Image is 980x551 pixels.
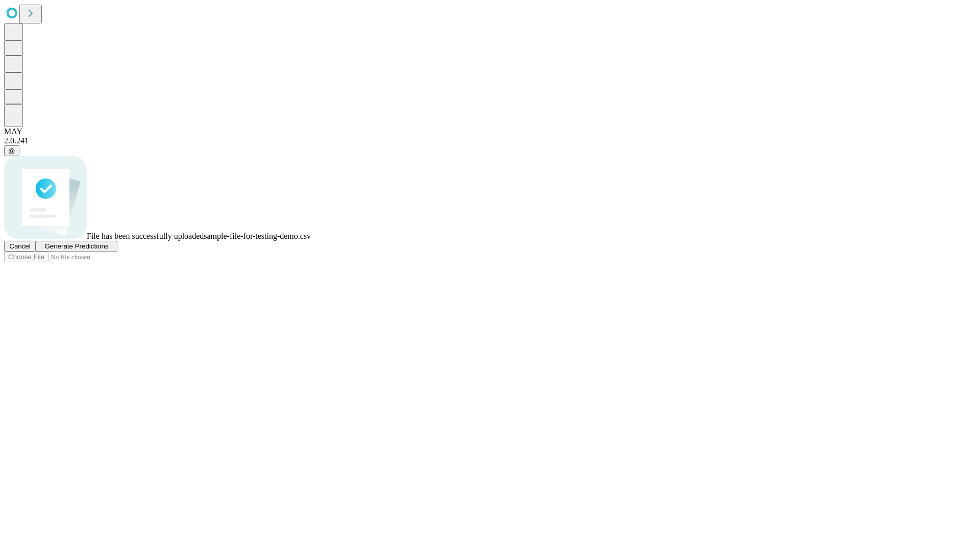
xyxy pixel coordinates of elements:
span: Cancel [9,242,31,250]
div: 2.0.241 [4,136,976,145]
button: Generate Predictions [36,241,117,252]
button: @ [4,145,19,156]
button: Cancel [4,241,36,252]
span: @ [8,147,15,155]
span: File has been successfully uploaded [87,232,204,240]
span: Generate Predictions [44,242,108,250]
span: sample-file-for-testing-demo.csv [204,232,311,240]
div: MAY [4,127,976,136]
